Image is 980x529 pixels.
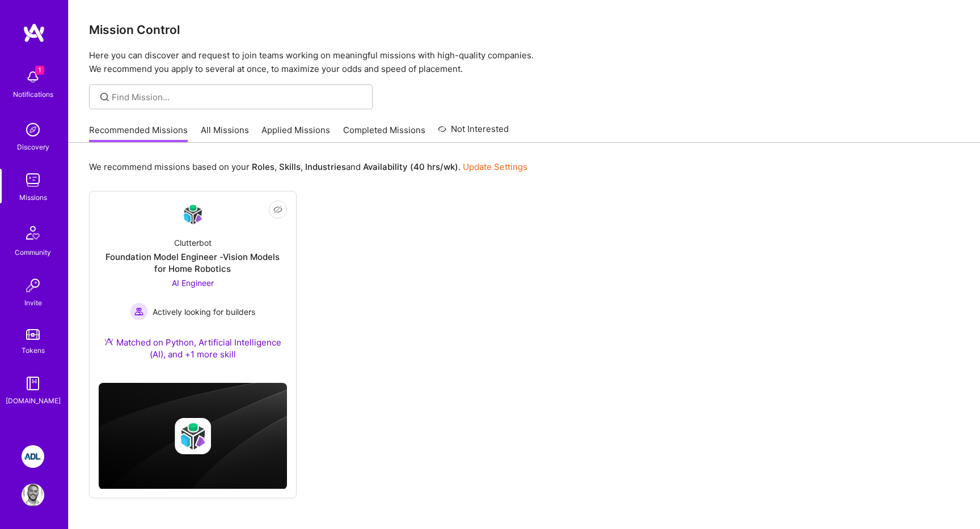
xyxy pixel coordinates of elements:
[175,418,211,454] img: Company logo
[104,337,113,346] img: Ateam Purple Icon
[89,161,527,173] p: We recommend missions based on your , , and .
[22,274,44,297] img: Invite
[26,329,40,340] img: tokens
[89,23,960,37] h3: Mission Control
[99,336,287,360] div: Matched on Python, Artificial Intelligence (AI), and +1 more skill
[22,66,44,88] img: bell
[89,124,188,143] a: Recommended Missions
[153,306,255,318] span: Actively looking for builders
[19,219,47,246] img: Community
[19,484,47,506] a: User Avatar
[19,191,47,203] div: Missions
[438,122,509,143] a: Not Interested
[273,205,282,214] i: icon EyeClosed
[6,395,61,407] div: [DOMAIN_NAME]
[22,484,44,506] img: User Avatar
[279,161,301,172] b: Skills
[23,23,45,43] img: logo
[35,66,44,75] span: 1
[22,344,45,356] div: Tokens
[98,91,111,104] i: icon SearchGrey
[130,302,148,321] img: Actively looking for builders
[99,383,287,489] img: cover
[17,141,49,153] div: Discovery
[112,91,364,103] input: Find Mission...
[252,161,274,172] b: Roles
[343,124,425,143] a: Completed Missions
[174,237,212,249] div: Clutterbot
[22,169,44,191] img: teamwork
[15,246,51,258] div: Community
[19,445,47,468] a: ADL: Technology Modernization Sprint 1
[363,161,458,172] b: Availability (40 hrs/wk)
[172,278,214,288] span: AI Engineer
[305,161,346,172] b: Industries
[24,297,42,309] div: Invite
[463,161,527,172] a: Update Settings
[89,49,960,76] p: Here you can discover and request to join teams working on meaningful missions with high-quality ...
[179,201,206,228] img: Company Logo
[22,445,44,468] img: ADL: Technology Modernization Sprint 1
[201,124,249,143] a: All Missions
[99,251,287,275] div: Foundation Model Engineer -Vision Models for Home Robotics
[22,118,44,141] img: discovery
[22,372,44,395] img: guide book
[99,200,287,374] a: Company LogoClutterbotFoundation Model Engineer -Vision Models for Home RoboticsAI Engineer Activ...
[261,124,330,143] a: Applied Missions
[13,88,53,100] div: Notifications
